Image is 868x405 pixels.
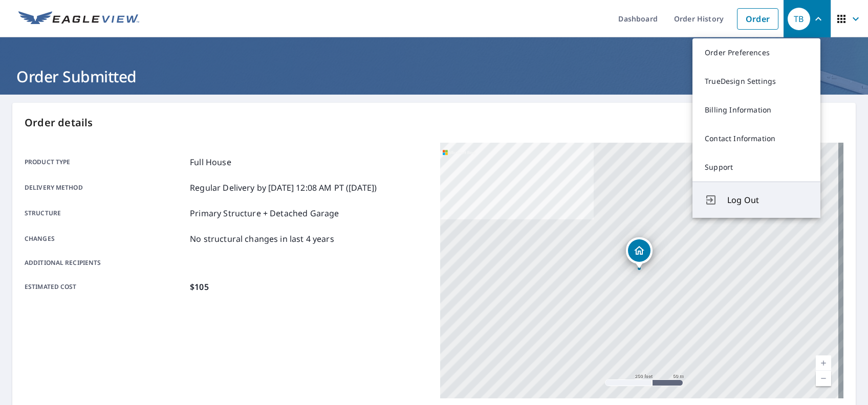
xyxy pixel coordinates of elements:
[25,233,186,245] p: Changes
[25,115,843,130] p: Order details
[816,355,831,371] a: Current Level 17, Zoom In
[692,96,820,124] a: Billing Information
[18,11,139,27] img: EV Logo
[190,207,339,219] p: Primary Structure + Detached Garage
[12,66,856,87] h1: Order Submitted
[25,207,186,219] p: Structure
[25,156,186,168] p: Product type
[737,8,778,30] a: Order
[190,182,377,194] p: Regular Delivery by [DATE] 12:08 AM PT ([DATE])
[692,182,820,218] button: Log Out
[816,371,831,386] a: Current Level 17, Zoom Out
[25,182,186,194] p: Delivery method
[788,8,810,30] div: TB
[190,281,209,293] p: $105
[190,156,231,168] p: Full House
[692,38,820,67] a: Order Preferences
[727,194,808,206] span: Log Out
[190,233,334,245] p: No structural changes in last 4 years
[626,237,653,269] div: Dropped pin, building 1, Residential property, 795 Spruce St Baldwin, WI 54002
[25,258,186,267] p: Additional recipients
[692,124,820,153] a: Contact Information
[692,153,820,182] a: Support
[25,281,186,293] p: Estimated cost
[692,67,820,96] a: TrueDesign Settings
